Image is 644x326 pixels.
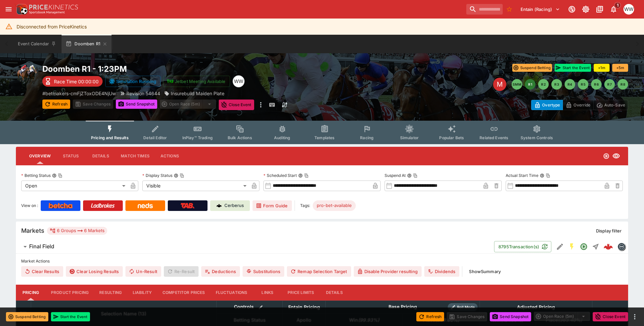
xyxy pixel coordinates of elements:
[54,78,99,85] p: Race Time 00:00:00
[592,301,628,326] th: Actions
[593,312,628,321] button: Close Event
[21,181,128,191] div: Open
[354,266,422,277] button: Disable Provider resulting
[578,241,590,253] button: Open
[181,203,195,208] img: TabNZ
[590,241,602,253] button: Straight
[494,241,551,252] button: 8795Transaction(s)
[386,303,420,311] div: Base Pricing
[314,135,335,140] span: Templates
[480,135,508,140] span: Related Events
[58,173,63,178] button: Copy To Clipboard
[400,135,419,140] span: Simulator
[614,2,621,9] span: 1
[29,5,78,10] img: PriceKinetics
[210,200,250,211] a: Cerberus
[385,173,406,178] p: Suspend At
[525,79,535,90] button: R1
[631,313,639,321] button: more
[612,152,620,160] svg: Visible
[56,148,86,164] button: Status
[565,79,575,90] button: R4
[439,135,464,140] span: Popular Bets
[566,241,578,253] button: SGM Enabled
[253,285,282,301] button: Links
[143,135,167,140] span: Detail Editor
[21,173,51,178] p: Betting Status
[512,79,628,90] nav: pagination navigation
[219,100,254,110] button: Close Event
[504,4,515,15] button: No Bookmarks
[506,173,538,178] p: Actual Start Time
[42,90,116,97] p: Copy To Clipboard
[531,100,563,110] button: Overtype
[594,64,610,72] button: +1m
[160,100,216,109] div: split button
[49,203,72,208] img: Betcha
[180,173,184,178] button: Copy To Clipboard
[604,102,625,108] p: Auto-Save
[593,100,628,110] button: Auto-Save
[602,240,615,253] a: b8af2d82-f8b7-4d7a-818d-a089917223f3
[454,305,478,310] span: Roll Mode
[618,79,628,90] button: R8
[555,64,591,72] button: Start the Event
[466,4,503,15] input: search
[282,285,319,301] button: Price Limits
[604,242,613,251] div: b8af2d82-f8b7-4d7a-818d-a089917223f3
[228,135,252,140] span: Bulk Actions
[542,102,560,108] p: Overtype
[578,79,588,90] button: R5
[256,303,265,311] button: Bulk edit
[493,78,506,91] div: Edit Meeting
[91,135,129,140] span: Pricing and Results
[534,312,590,321] div: split button
[580,3,592,15] button: Toggle light/dark mode
[424,266,459,277] button: Dividends
[257,100,265,110] button: more
[21,227,44,234] h5: Markets
[407,173,412,178] button: Suspend AtCopy To Clipboard
[233,75,245,87] div: William Wallace
[313,202,356,209] span: pro-bet-available
[618,243,625,250] img: betmakers
[224,202,244,209] p: Cerberus
[14,35,60,53] button: Event Calendar
[16,301,31,326] th: Silk
[287,266,351,277] button: Remap Selection Target
[304,173,309,178] button: Copy To Clipboard
[29,11,65,14] img: Sportsbook Management
[243,266,284,277] button: Substitutions
[16,64,37,85] img: horse_racing.png
[274,135,290,140] span: Auditing
[138,203,153,208] img: Neds
[142,181,249,191] div: Visible
[86,148,115,164] button: Details
[164,90,224,97] div: Insurebuild Maiden Plate
[608,3,620,15] button: Notifications
[171,90,224,97] p: Insurebuild Maiden Plate
[313,200,356,211] div: Betting Target: cerberus
[360,135,374,140] span: Racing
[24,148,56,164] button: Overview
[300,200,310,211] label: Tags:
[621,2,636,17] button: William Wallace
[563,100,593,110] button: Override
[46,285,94,301] button: Product Pricing
[465,266,505,277] button: ShowSummary
[66,266,123,277] button: Clear Losing Results
[94,285,127,301] button: Resulting
[42,64,335,74] h2: Copy To Clipboard
[448,303,478,311] div: Show/hide Price Roll mode configuration.
[105,76,161,87] button: Simulation Running
[480,301,592,313] th: Adjusted Pricing
[142,173,172,178] p: Display Status
[17,20,87,33] div: Disconnected from PriceKinetics
[551,79,562,90] button: R3
[603,153,610,159] svg: Open
[155,148,185,164] button: Actions
[125,266,161,277] button: Un-Result
[283,301,326,313] th: Entain Pricing
[15,3,28,16] img: PriceKinetics Logo
[253,200,292,211] a: Form Guide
